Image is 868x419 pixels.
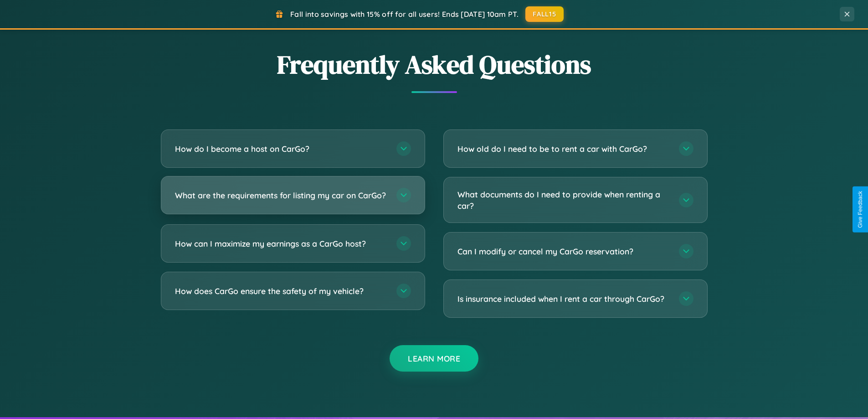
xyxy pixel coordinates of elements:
[175,238,387,249] h3: How can I maximize my earnings as a CarGo host?
[525,6,564,22] button: FALL15
[290,10,519,19] span: Fall into savings with 15% off for all users! Ends [DATE] 10am PT.
[857,191,863,228] div: Give Feedback
[457,143,670,155] h3: How old do I need to be to rent a car with CarGo?
[175,285,387,297] h3: How does CarGo ensure the safety of my vehicle?
[457,246,670,257] h3: Can I modify or cancel my CarGo reservation?
[161,47,708,82] h2: Frequently Asked Questions
[457,293,670,305] h3: Is insurance included when I rent a car through CarGo?
[175,190,387,201] h3: What are the requirements for listing my car on CarGo?
[175,143,387,155] h3: How do I become a host on CarGo?
[457,189,670,211] h3: What documents do I need to provide when renting a car?
[390,345,478,372] button: Learn More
